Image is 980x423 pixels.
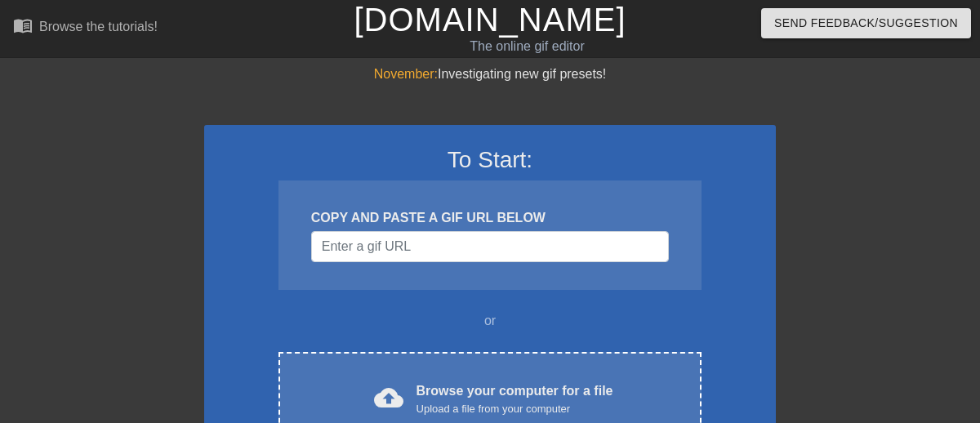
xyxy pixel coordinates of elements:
[335,37,719,56] div: The online gif editor
[374,383,403,412] span: cloud_upload
[374,67,438,81] span: November:
[225,146,755,174] h3: To Start:
[761,8,971,38] button: Send Feedback/Suggestion
[311,208,669,228] div: COPY AND PASTE A GIF URL BELOW
[416,401,613,417] div: Upload a file from your computer
[13,16,33,35] span: menu_book
[204,65,776,84] div: Investigating new gif presets!
[247,311,733,331] div: or
[39,20,158,33] div: Browse the tutorials!
[311,231,669,262] input: Username
[416,381,613,417] div: Browse your computer for a file
[13,16,158,41] a: Browse the tutorials!
[354,2,626,38] a: [DOMAIN_NAME]
[774,13,958,33] span: Send Feedback/Suggestion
